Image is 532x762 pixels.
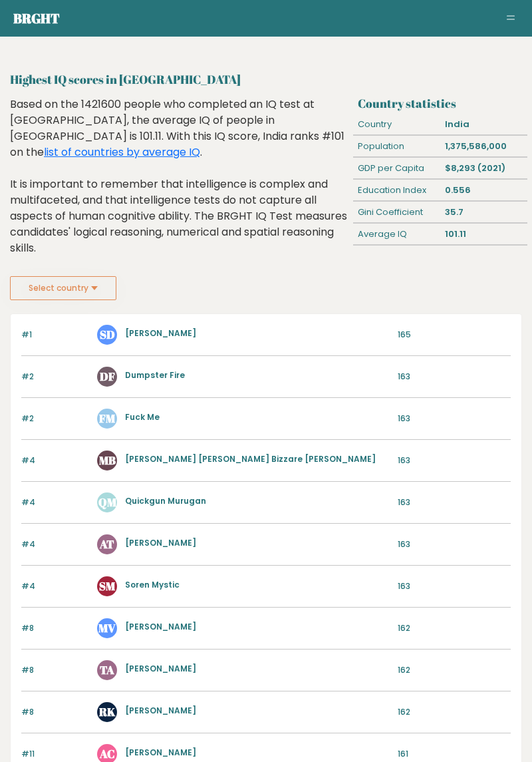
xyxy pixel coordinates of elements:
[358,96,522,110] h3: Country statistics
[125,537,196,548] a: [PERSON_NAME]
[440,224,527,245] div: 101.11
[100,662,114,677] text: TA
[353,180,440,201] div: Education Index
[398,706,511,718] p: 162
[21,538,89,550] p: #4
[21,455,89,467] p: #4
[21,748,89,760] p: #11
[21,622,89,634] p: #8
[353,158,440,179] div: GDP per Capita
[125,747,196,758] a: [PERSON_NAME]
[99,536,114,552] text: AT
[353,136,440,157] div: Population
[125,327,196,339] a: [PERSON_NAME]
[125,495,206,506] a: Quickgun Murugan
[398,455,511,467] p: 163
[125,621,196,632] a: [PERSON_NAME]
[13,9,60,27] a: Brght
[125,369,185,381] a: Dumpster Fire
[398,664,511,676] p: 162
[99,578,116,594] text: SM
[398,622,511,634] p: 162
[125,663,196,674] a: [PERSON_NAME]
[125,705,196,716] a: [PERSON_NAME]
[10,96,348,276] div: Based on the 1421600 people who completed an IQ test at [GEOGRAPHIC_DATA], the average IQ of peop...
[21,413,89,425] p: #2
[398,748,511,760] p: 161
[10,71,522,89] h2: Highest IQ scores in [GEOGRAPHIC_DATA]
[21,371,89,383] p: #2
[21,329,89,341] p: #1
[440,158,527,179] div: $8,293 (2021)
[440,114,527,135] div: India
[125,411,160,423] a: Fuck Me
[398,496,511,508] p: 163
[503,11,519,27] button: Toggle navigation
[98,704,116,719] text: RK
[10,276,116,300] button: Select country
[21,664,89,676] p: #8
[99,369,114,384] text: DF
[440,202,527,223] div: 35.7
[98,620,116,636] text: MV
[125,453,376,465] a: [PERSON_NAME] [PERSON_NAME] Bizzare [PERSON_NAME]
[21,580,89,592] p: #4
[398,538,511,550] p: 163
[99,411,116,426] text: FM
[98,746,114,761] text: AC
[353,202,440,223] div: Gini Coefficient
[98,494,116,510] text: QM
[98,453,115,468] text: MB
[44,144,200,160] a: list of countries by average IQ
[398,413,511,425] p: 163
[21,706,89,718] p: #8
[99,327,114,342] text: SD
[398,329,511,341] p: 165
[398,580,511,592] p: 163
[125,579,180,590] a: Soren Mystic
[440,180,527,201] div: 0.556
[21,496,89,508] p: #4
[398,371,511,383] p: 163
[353,114,440,135] div: Country
[440,136,527,157] div: 1,375,586,000
[353,224,440,245] div: Average IQ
